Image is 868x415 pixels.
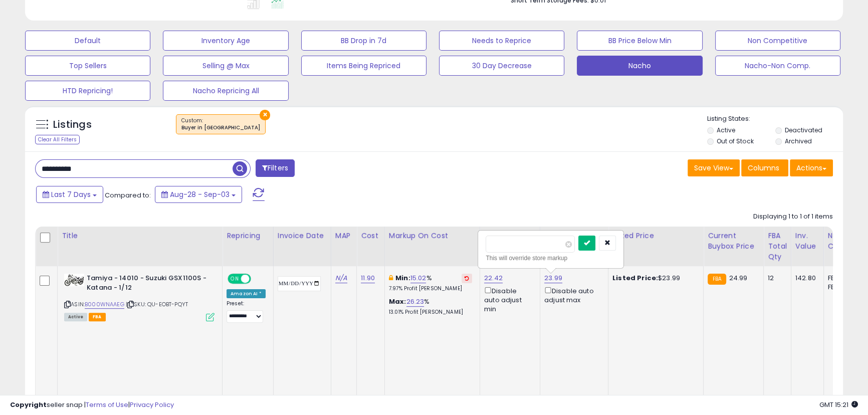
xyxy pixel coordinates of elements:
[260,110,270,120] button: ×
[250,275,266,283] span: OFF
[64,313,87,321] span: All listings currently available for purchase on Amazon
[439,31,564,51] button: Needs to Reprice
[335,231,352,241] div: MAP
[229,275,241,283] span: ON
[828,231,864,252] div: Num of Comp.
[768,231,787,262] div: FBA Total Qty
[10,400,47,409] strong: Copyright
[544,285,600,305] div: Disable auto adjust max
[484,285,532,314] div: Disable auto adjust min
[828,274,861,283] div: FBA: 1
[85,300,124,309] a: B000WNAAEG
[87,274,208,295] b: Tamiya - 14010 - Suzuki GSX1100S - Katana - 1/12
[465,276,469,281] i: Revert to store-level Min Markup
[389,275,393,281] i: This overrides the store level min markup for this listing
[227,300,266,323] div: Preset:
[25,81,150,101] button: HTD Repricing!
[163,56,288,76] button: Selling @ Max
[389,285,472,292] p: 7.97% Profit [PERSON_NAME]
[130,400,174,409] a: Privacy Policy
[126,300,188,308] span: | SKU: QU-EOBT-PQYT
[768,274,783,283] div: 12
[748,163,779,173] span: Columns
[273,227,331,266] th: CSV column name: cust_attr_3_Invoice Date
[486,253,616,263] div: This will override store markup
[785,137,812,145] label: Archived
[155,186,242,203] button: Aug-28 - Sep-03
[389,274,472,292] div: %
[577,56,702,76] button: Nacho
[753,212,833,222] div: Displaying 1 to 1 of 1 items
[544,273,562,283] a: 23.99
[741,159,788,176] button: Columns
[717,126,735,134] label: Active
[10,400,174,410] div: seller snap | |
[708,231,759,252] div: Current Buybox Price
[389,231,476,241] div: Markup on Cost
[278,231,327,241] div: Invoice Date
[256,159,295,177] button: Filters
[795,274,816,283] div: 142.80
[688,159,740,176] button: Save View
[785,126,822,134] label: Deactivated
[717,137,753,145] label: Out of Stock
[89,313,106,321] span: FBA
[86,400,128,409] a: Terms of Use
[170,189,230,199] span: Aug-28 - Sep-03
[25,31,150,51] button: Default
[707,114,843,124] p: Listing States:
[406,297,424,307] a: 26.23
[301,31,426,51] button: BB Drop in 7d
[64,274,214,320] div: ASIN:
[612,231,699,241] div: Listed Price
[181,117,260,132] span: Custom:
[708,274,726,285] small: FBA
[389,309,472,316] p: 13.01% Profit [PERSON_NAME]
[163,81,288,101] button: Nacho Repricing All
[64,274,84,286] img: 41RMd6Dl8BL._SL40_.jpg
[227,289,266,298] div: Amazon AI *
[51,189,91,199] span: Last 7 Days
[53,118,92,132] h5: Listings
[790,159,833,176] button: Actions
[819,400,858,409] span: 2025-09-11 15:21 GMT
[389,297,472,316] div: %
[301,56,426,76] button: Items Being Repriced
[35,135,80,144] div: Clear All Filters
[181,124,260,131] div: Buyer in [GEOGRAPHIC_DATA]
[105,190,151,200] span: Compared to:
[715,31,840,51] button: Non Competitive
[361,231,380,241] div: Cost
[389,297,406,306] b: Max:
[384,227,480,266] th: The percentage added to the cost of goods (COGS) that forms the calculator for Min & Max prices.
[410,273,426,283] a: 15.02
[335,273,347,283] a: N/A
[729,273,747,283] span: 24.99
[361,273,375,283] a: 11.90
[484,273,503,283] a: 22.42
[62,231,218,241] div: Title
[795,231,819,252] div: Inv. value
[36,186,103,203] button: Last 7 Days
[612,274,696,283] div: $23.99
[715,56,840,76] button: Nacho-Non Comp.
[612,273,658,283] b: Listed Price:
[227,231,269,241] div: Repricing
[577,31,702,51] button: BB Price Below Min
[25,56,150,76] button: Top Sellers
[439,56,564,76] button: 30 Day Decrease
[395,273,410,283] b: Min:
[163,31,288,51] button: Inventory Age
[828,283,861,292] div: FBM: 7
